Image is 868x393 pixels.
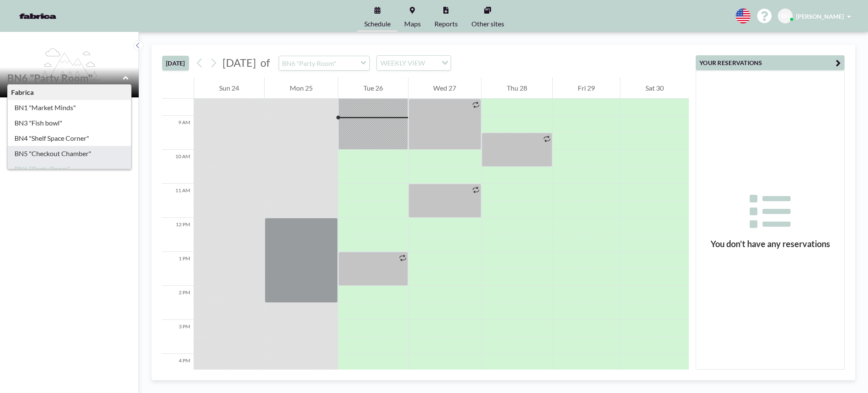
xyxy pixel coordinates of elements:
div: 1 PM [162,252,194,286]
div: Tue 26 [338,77,408,99]
span: Floor: 1 [7,85,29,93]
div: Wed 27 [408,77,482,99]
div: BN3 "Fish bowl" [8,115,131,131]
div: Sun 24 [194,77,264,99]
span: Maps [404,20,421,27]
div: BN5 "Checkout Chamber" [8,146,131,161]
button: YOUR RESERVATIONS [696,55,845,70]
div: 3 PM [162,320,194,354]
div: 10 AM [162,150,194,184]
div: Search for option [377,56,451,70]
span: Reports [434,20,458,27]
h3: You don’t have any reservations [696,239,844,249]
div: Mon 25 [265,77,338,99]
div: Fri 29 [553,77,620,99]
div: 2 PM [162,286,194,320]
span: WEEKLY VIEW [379,57,427,68]
div: BN4 "Shelf Space Corner" [8,131,131,146]
span: Schedule [364,20,391,27]
span: Other sites [471,20,504,27]
img: organization-logo [14,8,62,25]
span: [PERSON_NAME] [796,13,844,20]
div: 9 AM [162,116,194,150]
span: of [260,56,270,69]
input: Search for option [428,57,437,68]
div: BN6 "Party Room" [8,161,131,177]
div: 12 PM [162,218,194,252]
div: Sat 30 [620,77,689,99]
input: BN6 "Party Room" [7,72,123,84]
button: [DATE] [162,56,189,71]
input: BN6 "Party Room" [279,56,361,70]
span: BH [781,12,790,20]
span: [DATE] [223,56,256,69]
div: 4 PM [162,354,194,388]
div: Fabrica [8,85,131,100]
div: BN1 "Market Minds" [8,100,131,115]
div: 8 AM [162,82,194,116]
div: 11 AM [162,184,194,218]
div: Thu 28 [482,77,552,99]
